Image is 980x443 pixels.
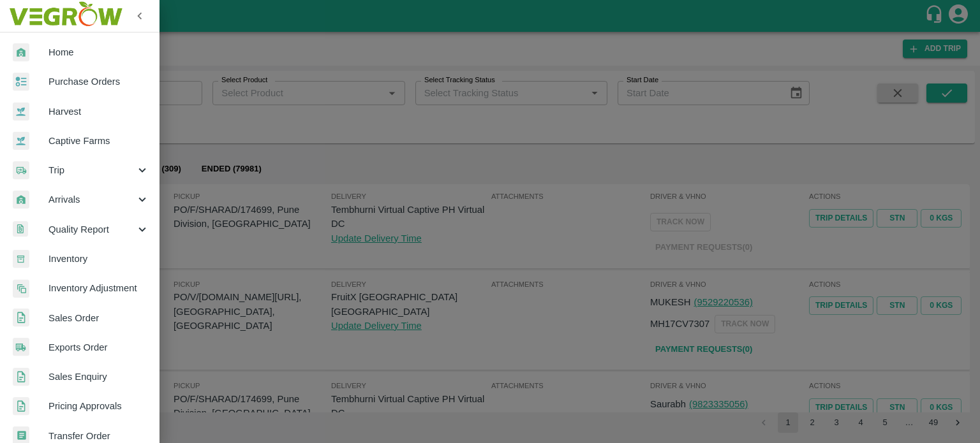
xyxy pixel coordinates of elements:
img: sales [13,309,29,327]
span: Sales Enquiry [48,370,149,384]
img: delivery [13,161,29,180]
img: whArrival [13,43,29,62]
span: Sales Order [48,311,149,325]
img: sales [13,368,29,386]
img: shipments [13,338,29,356]
span: Purchase Orders [48,75,149,89]
span: Trip [48,163,135,177]
span: Pricing Approvals [48,399,149,413]
span: Transfer Order [48,429,149,443]
span: Exports Order [48,340,149,354]
img: reciept [13,73,29,91]
img: qualityReport [13,221,28,237]
img: sales [13,397,29,416]
span: Captive Farms [48,134,149,148]
img: whInventory [13,250,29,268]
span: Quality Report [48,222,135,236]
span: Arrivals [48,192,135,207]
span: Inventory [48,252,149,266]
img: harvest [13,102,29,121]
img: whArrival [13,191,29,209]
span: Inventory Adjustment [48,281,149,295]
span: Home [48,45,149,59]
img: inventory [13,279,29,298]
img: harvest [13,131,29,150]
span: Harvest [48,105,149,119]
